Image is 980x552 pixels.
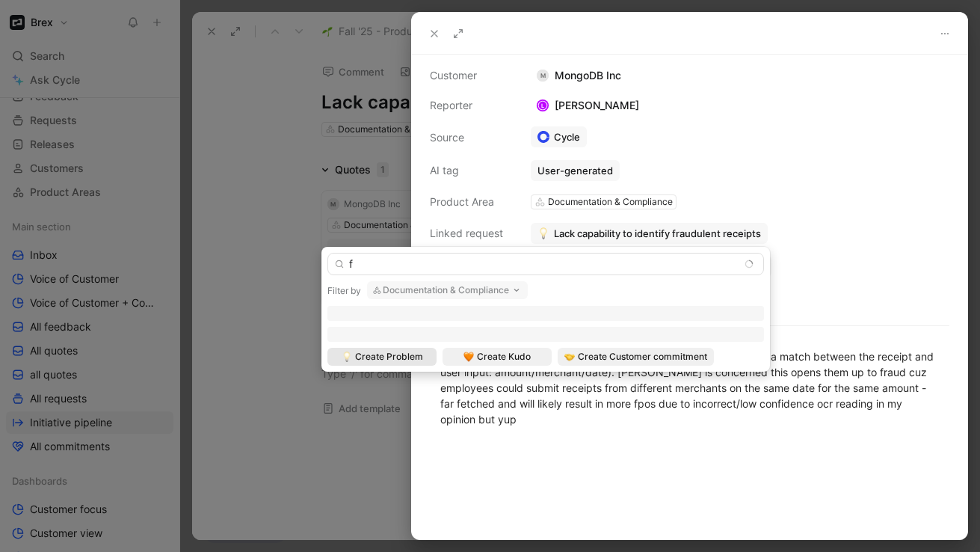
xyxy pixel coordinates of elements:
span: Create Customer commitment [578,349,707,364]
div: Filter by [327,285,361,297]
input: Search... [327,253,764,275]
span: Create Problem [355,349,423,364]
img: 🤝 [564,352,575,362]
img: 💡 [342,352,352,362]
img: 🧡 [463,352,474,362]
button: Documentation & Compliance [367,281,528,299]
span: Create Kudo [477,349,531,364]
